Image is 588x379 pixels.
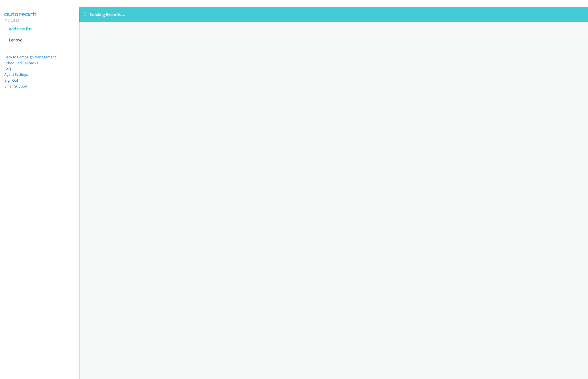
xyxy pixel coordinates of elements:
[4,61,38,65] a: Scheduled Callbacks
[4,72,28,77] a: Agent Settings
[84,11,584,18] p: Loading Records ...
[9,26,32,32] a: Add new list
[4,17,19,23] a: My Lists
[4,84,27,88] a: Email Support
[4,55,56,59] a: Back to Campaign Management
[4,66,11,71] a: FAQ
[9,37,23,43] a: Lenovo
[4,78,18,83] a: Sign Out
